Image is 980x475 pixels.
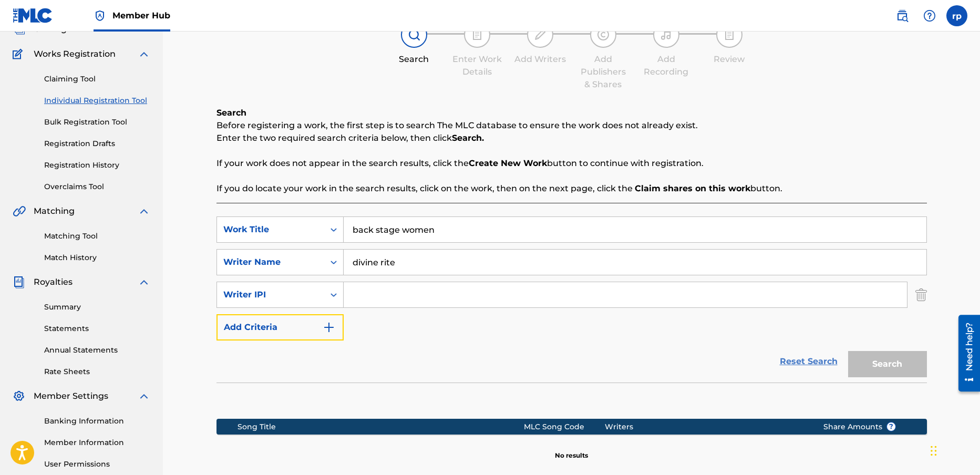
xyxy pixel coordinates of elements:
[34,390,108,402] span: Member Settings
[112,9,170,22] span: Member Hub
[216,119,927,132] p: Before registering a work, the first step is to search The MLC database to ensure the work does n...
[34,48,116,60] span: Works Registration
[471,28,483,41] img: step indicator icon for Enter Work Details
[915,282,927,308] img: Delete Criterion
[13,48,26,60] img: Works Registration
[723,28,736,41] img: step indicator icon for Review
[216,314,344,340] button: Add Criteria
[451,53,503,78] div: Enter Work Details
[44,138,150,149] a: Registration Drafts
[635,183,750,193] strong: Claim shares on this work
[44,345,150,356] a: Annual Statements
[946,5,967,26] div: User Menu
[13,8,53,23] img: MLC Logo
[138,276,150,288] img: expand
[44,117,150,128] a: Bulk Registration Tool
[703,53,756,66] div: Review
[216,108,246,118] b: Search
[388,53,440,66] div: Search
[44,181,150,192] a: Overclaims Tool
[13,23,67,35] a: CatalogCatalog
[951,310,980,397] iframe: Resource Center
[216,182,927,195] p: If you do locate your work in the search results, click on the work, then on the next page, click...
[138,48,150,60] img: expand
[823,421,896,432] span: Share Amounts
[919,5,940,26] div: Help
[469,158,547,168] strong: Create New Work
[13,390,25,402] img: Member Settings
[597,28,610,41] img: step indicator icon for Add Publishers & Shares
[931,435,937,467] div: Drag
[534,28,546,41] img: step indicator icon for Add Writers
[927,425,980,475] iframe: Chat Widget
[44,437,150,448] a: Member Information
[44,323,150,334] a: Statements
[660,28,673,41] img: step indicator icon for Add Recording
[216,132,927,144] p: Enter the two required search criteria below, then click
[44,302,150,313] a: Summary
[223,256,318,269] div: Writer Name
[223,223,318,236] div: Work Title
[238,421,524,432] div: Song Title
[555,438,588,460] p: No results
[44,74,150,85] a: Claiming Tool
[44,160,150,171] a: Registration History
[13,276,25,288] img: Royalties
[887,422,895,431] span: ?
[13,205,26,218] img: Matching
[216,157,927,170] p: If your work does not appear in the search results, click the button to continue with registration.
[34,205,75,218] span: Matching
[138,390,150,402] img: expand
[44,231,150,242] a: Matching Tool
[34,276,73,288] span: Royalties
[94,9,106,22] img: Top Rightsholder
[514,53,566,66] div: Add Writers
[923,9,936,22] img: help
[524,421,605,432] div: MLC Song Code
[44,366,150,377] a: Rate Sheets
[892,5,913,26] a: Public Search
[452,133,484,143] strong: Search.
[408,28,420,41] img: step indicator icon for Search
[223,288,318,301] div: Writer IPI
[640,53,693,78] div: Add Recording
[44,459,150,470] a: User Permissions
[138,205,150,218] img: expand
[605,421,807,432] div: Writers
[44,416,150,427] a: Banking Information
[44,95,150,106] a: Individual Registration Tool
[775,350,843,373] a: Reset Search
[323,321,335,334] img: 9d2ae6d4665cec9f34b9.svg
[44,252,150,263] a: Match History
[896,9,909,22] img: search
[216,216,927,383] form: Search Form
[577,53,630,91] div: Add Publishers & Shares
